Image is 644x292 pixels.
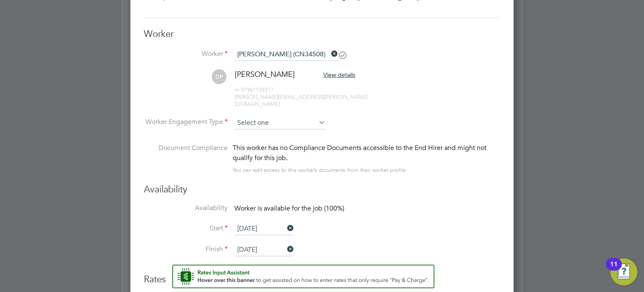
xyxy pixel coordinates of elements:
[235,69,295,79] span: [PERSON_NAME]
[234,117,325,129] input: Select one
[144,118,228,126] label: Worker Engagement Type
[212,69,226,84] span: DP
[144,28,500,40] h3: Worker
[323,71,355,79] span: View details
[144,224,228,233] label: Start
[233,165,407,175] div: You can edit access to this worker’s documents from their worker profile.
[234,48,338,61] input: Search for...
[144,50,228,58] label: Worker
[144,143,228,174] label: Document Compliance
[144,265,500,286] h3: Rates
[235,86,241,93] span: m:
[172,265,434,288] button: Rate Assistant
[144,245,228,254] label: Finish
[610,264,618,275] div: 11
[144,204,228,213] label: Availability
[233,143,500,163] div: This worker has no Compliance Documents accessible to the End Hirer and might not qualify for thi...
[234,223,294,235] input: Select one
[235,86,273,93] span: 07961133317
[235,93,368,108] span: [PERSON_NAME][EMAIL_ADDRESS][PERSON_NAME][DOMAIN_NAME]
[610,258,637,285] button: Open Resource Center, 11 new notifications
[234,204,344,213] span: Worker is available for the job (100%)
[234,244,294,256] input: Select one
[144,184,500,196] h3: Availability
